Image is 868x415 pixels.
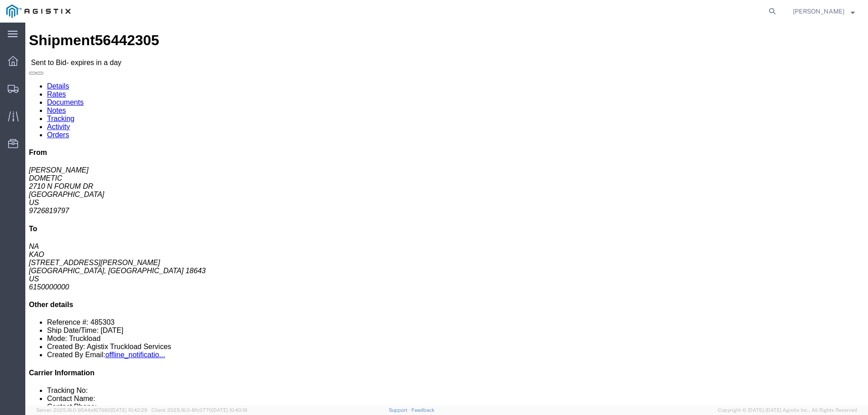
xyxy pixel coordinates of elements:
[25,23,868,406] iframe: FS Legacy Container
[212,407,247,413] span: [DATE] 10:40:19
[718,406,857,414] span: Copyright © [DATE]-[DATE] Agistix Inc., All Rights Reserved
[411,407,434,413] a: Feedback
[793,6,855,17] button: [PERSON_NAME]
[36,407,147,413] span: Server: 2025.16.0-9544af67660
[111,407,147,413] span: [DATE] 10:42:29
[6,5,71,18] img: logo
[793,6,844,16] span: Jesse Jordan
[389,407,411,413] a: Support
[151,407,247,413] span: Client: 2025.16.0-8fc0770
